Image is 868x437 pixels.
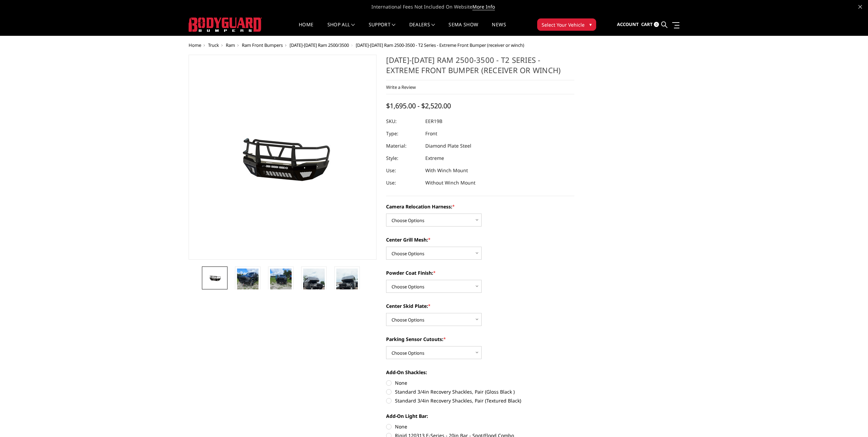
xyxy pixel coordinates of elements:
img: 2019-2026 Ram 2500-3500 - T2 Series - Extreme Front Bumper (receiver or winch) [303,269,325,307]
span: Cart [641,21,653,27]
dd: With Winch Mount [425,164,468,177]
span: $1,695.00 - $2,520.00 [386,101,451,110]
a: SEMA Show [448,22,478,36]
img: 2019-2026 Ram 2500-3500 - T2 Series - Extreme Front Bumper (receiver or winch) [336,269,358,307]
a: shop all [327,22,355,36]
dd: Diamond Plate Steel [425,140,471,152]
label: Camera Relocation Harness: [386,203,574,210]
label: None [386,379,574,386]
dd: EER19B [425,115,442,127]
button: Select Your Vehicle [537,18,596,31]
a: Home [189,42,201,48]
dt: SKU: [386,115,420,127]
dt: Use: [386,164,420,177]
a: Account [617,15,639,34]
span: [DATE]-[DATE] Ram 2500-3500 - T2 Series - Extreme Front Bumper (receiver or winch) [356,42,524,48]
a: Home [299,22,313,36]
label: Standard 3/4in Recovery Shackles, Pair (Gloss Black ) [386,388,574,395]
a: More Info [472,3,495,10]
dt: Type: [386,127,420,140]
a: Support [369,22,396,36]
dd: Without Winch Mount [425,177,475,189]
label: Add-On Shackles: [386,369,574,376]
span: 0 [654,22,659,27]
dt: Material: [386,140,420,152]
span: Select Your Vehicle [542,21,585,28]
a: Write a Review [386,84,416,90]
a: [DATE]-[DATE] Ram 2500/3500 [290,42,349,48]
label: Powder Coat Finish: [386,269,574,276]
iframe: Chat Widget [834,404,868,437]
label: None [386,423,574,430]
dd: Extreme [425,152,444,164]
dd: Front [425,127,437,140]
a: Cart 0 [641,15,659,34]
label: Standard 3/4in Recovery Shackles, Pair (Textured Black) [386,397,574,404]
a: Truck [208,42,219,48]
label: Parking Sensor Cutouts: [386,336,574,343]
img: BODYGUARD BUMPERS [189,17,262,32]
img: 2019-2026 Ram 2500-3500 - T2 Series - Extreme Front Bumper (receiver or winch) [204,273,225,283]
img: 2019-2026 Ram 2500-3500 - T2 Series - Extreme Front Bumper (receiver or winch) [237,269,259,297]
a: Ram Front Bumpers [242,42,283,48]
dt: Use: [386,177,420,189]
h1: [DATE]-[DATE] Ram 2500-3500 - T2 Series - Extreme Front Bumper (receiver or winch) [386,55,574,80]
label: Add-On Light Bar: [386,412,574,420]
span: ▾ [589,21,592,28]
a: Ram [226,42,235,48]
dt: Style: [386,152,420,164]
span: Account [617,21,639,27]
a: Dealers [409,22,435,36]
img: 2019-2026 Ram 2500-3500 - T2 Series - Extreme Front Bumper (receiver or winch) [270,269,292,297]
a: 2019-2026 Ram 2500-3500 - T2 Series - Extreme Front Bumper (receiver or winch) [189,55,377,260]
a: News [492,22,506,36]
label: Center Grill Mesh: [386,236,574,243]
label: Center Skid Plate: [386,302,574,310]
